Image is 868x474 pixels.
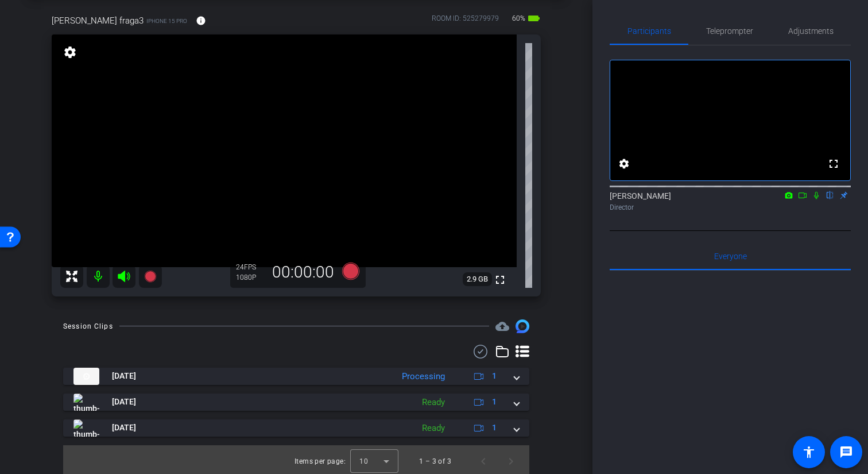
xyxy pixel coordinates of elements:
mat-icon: settings [62,45,78,59]
span: [PERSON_NAME] fraga3 [52,14,144,27]
img: Session clips [516,319,529,333]
div: Session Clips [63,321,113,332]
span: 60% [510,9,527,28]
span: [DATE] [112,422,136,434]
span: [DATE] [112,370,136,382]
img: thumb-nail [73,419,99,437]
span: Destinations for your clips [495,319,509,333]
mat-icon: fullscreen [827,157,840,171]
div: 1080P [236,273,265,282]
mat-expansion-panel-header: thumb-nail[DATE]Processing1 [63,368,529,385]
div: 00:00:00 [265,263,342,282]
mat-icon: cloud_upload [495,319,509,333]
div: ROOM ID: 525279979 [432,13,499,30]
span: [DATE] [112,396,136,408]
img: thumb-nail [73,394,99,411]
span: FPS [244,263,256,271]
div: 1 – 3 of 3 [419,456,451,467]
div: Ready [416,422,451,435]
mat-icon: settings [617,157,631,171]
span: 1 [492,370,497,382]
span: 2.9 GB [463,272,492,286]
div: 24 [236,263,265,272]
mat-icon: message [839,445,853,459]
img: thumb-nail [73,368,99,385]
mat-icon: info [196,16,206,26]
mat-icon: flip [823,190,837,200]
div: Processing [396,370,451,383]
span: 1 [492,396,497,408]
span: Adjustments [788,27,834,35]
span: 1 [492,422,497,434]
div: Director [610,202,851,213]
mat-expansion-panel-header: thumb-nail[DATE]Ready1 [63,394,529,411]
span: iPhone 15 Pro [146,17,187,25]
span: Everyone [714,252,747,260]
div: [PERSON_NAME] [610,190,851,213]
mat-icon: accessibility [802,445,816,459]
mat-icon: battery_std [527,11,541,25]
span: Teleprompter [706,27,753,35]
mat-icon: fullscreen [493,273,507,287]
div: Ready [416,396,451,409]
div: Items per page: [294,456,346,467]
mat-expansion-panel-header: thumb-nail[DATE]Ready1 [63,419,529,437]
span: Participants [627,27,671,35]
